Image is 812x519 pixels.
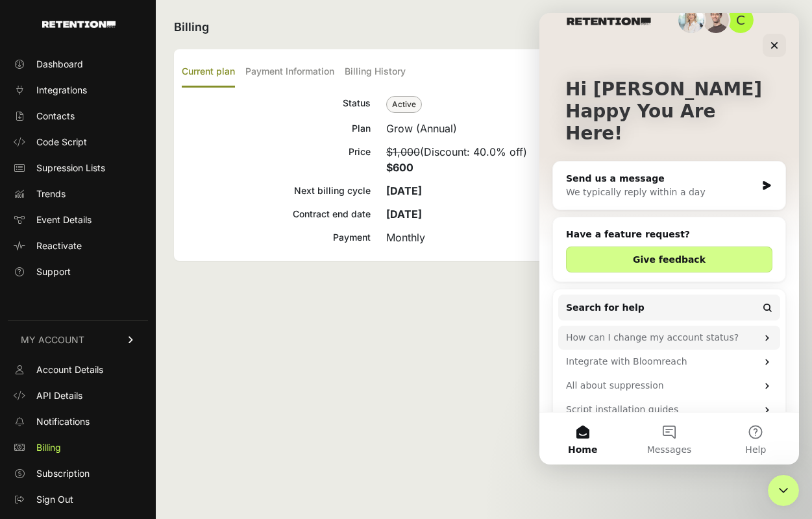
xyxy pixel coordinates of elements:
[8,54,148,75] a: Dashboard
[386,96,422,113] span: Active
[8,132,148,152] a: Code Script
[27,342,217,356] div: Integrate with Bloomreach
[8,385,148,406] a: API Details
[36,213,92,226] span: Event Details
[386,144,780,175] div: (Discount: 40.0% off)
[27,318,217,332] div: How can I change my account status?
[345,57,406,88] label: Billing History
[29,432,58,441] span: Home
[386,230,780,245] div: Monthly
[36,187,66,200] span: Trends
[21,333,84,346] span: MY ACCOUNT
[182,206,371,222] div: Contract end date
[182,57,235,88] label: Current plan
[36,84,87,97] span: Integrations
[36,363,103,376] span: Account Details
[36,415,90,428] span: Notifications
[182,121,371,136] div: Plan
[27,234,233,259] button: Give feedback
[27,288,105,302] span: Search for help
[36,441,61,454] span: Billing
[8,235,148,256] a: Reactivate
[86,400,173,452] button: Messages
[8,489,148,510] a: Sign Out
[8,158,148,178] a: Supression Lists
[8,210,148,230] a: Event Details
[8,184,148,204] a: Trends
[8,80,148,101] a: Integrations
[206,432,227,441] span: Help
[182,230,371,245] div: Payment
[36,389,82,402] span: API Details
[8,359,148,380] a: Account Details
[386,145,420,158] label: $1,000
[19,313,241,337] div: How can I change my account status?
[182,183,371,199] div: Next billing cycle
[8,106,148,127] a: Contacts
[36,58,83,71] span: Dashboard
[386,184,422,197] strong: [DATE]
[26,88,234,132] p: Happy You Are Here!
[768,475,799,506] iframe: Intercom live chat
[27,390,217,404] div: Script installation guides
[26,66,234,88] p: Hi [PERSON_NAME]
[174,18,787,36] h2: Billing
[386,161,413,174] strong: $600
[8,437,148,458] a: Billing
[36,162,105,175] span: Supression Lists
[27,173,217,186] div: We typically reply within a day
[8,261,148,282] a: Support
[27,159,217,173] div: Send us a message
[36,467,90,480] span: Subscription
[386,208,422,221] strong: [DATE]
[8,411,148,432] a: Notifications
[19,282,241,308] button: Search for help
[108,432,153,441] span: Messages
[19,385,241,409] div: Script installation guides
[27,366,217,380] div: All about suppression
[36,239,82,252] span: Reactivate
[182,144,371,175] div: Price
[8,463,148,484] a: Subscription
[42,21,116,28] img: Retention.com
[36,136,87,149] span: Code Script
[539,13,799,465] iframe: Intercom live chat
[173,400,260,452] button: Help
[182,95,371,113] div: Status
[13,148,247,197] div: Send us a messageWe typically reply within a day
[8,320,148,359] a: MY ACCOUNT
[19,337,241,361] div: Integrate with Bloomreach
[36,110,75,123] span: Contacts
[223,21,247,44] div: Close
[245,57,334,88] label: Payment Information
[386,121,780,136] div: Grow (Annual)
[19,361,241,385] div: All about suppression
[36,265,71,278] span: Support
[27,215,233,228] h2: Have a feature request?
[36,493,73,506] span: Sign Out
